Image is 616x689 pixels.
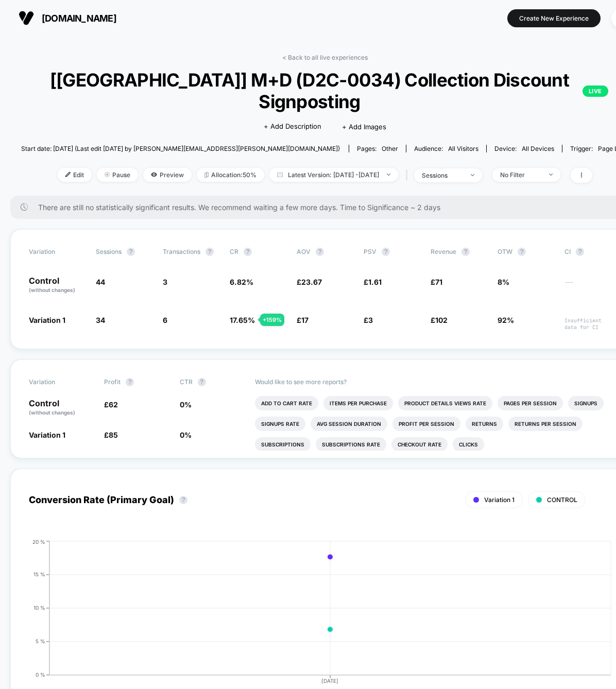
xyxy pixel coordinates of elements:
[453,437,484,452] li: Clicks
[498,278,509,286] span: 8%
[431,316,448,324] span: £
[392,417,460,431] li: Profit Per Session
[206,248,214,256] button: ?
[387,174,390,176] img: end
[230,278,253,286] span: 6.82 %
[105,172,110,177] img: end
[549,174,553,176] img: end
[297,278,322,286] span: £
[364,316,373,324] span: £
[508,417,583,431] li: Returns Per Session
[36,638,45,644] tspan: 5 %
[364,248,377,255] span: PSV
[33,605,45,611] tspan: 10 %
[568,396,604,410] li: Signups
[403,168,414,183] span: |
[522,145,554,152] span: all devices
[471,174,474,176] img: end
[382,145,398,152] span: other
[500,171,541,179] div: No Filter
[322,678,339,684] tspan: [DATE]
[255,437,311,452] li: Subscriptions
[97,168,138,182] span: Pause
[33,571,45,577] tspan: 15 %
[65,172,71,177] img: edit
[104,378,121,386] span: Profit
[316,437,386,452] li: Subscriptions Rate
[58,168,92,182] span: Edit
[198,378,206,386] button: ?
[507,9,601,27] button: Create New Experience
[180,400,192,409] span: 0 %
[230,248,238,255] span: CR
[398,396,492,410] li: Product Details Views Rate
[255,396,318,410] li: Add To Cart Rate
[29,399,94,417] p: Control
[197,168,264,182] span: Allocation: 50%
[518,248,526,256] button: ?
[126,378,134,386] button: ?
[42,13,116,24] span: [DOMAIN_NAME]
[277,172,283,177] img: calendar
[382,248,390,256] button: ?
[435,278,442,286] span: 71
[323,396,393,410] li: Items Per Purchase
[42,69,608,112] span: [[GEOGRAPHIC_DATA]] M+D (D2C-0034) Collection Discount Signposting
[368,316,373,324] span: 3
[163,248,200,255] span: Transactions
[15,10,119,26] button: [DOMAIN_NAME]
[498,248,554,256] span: OTW
[29,287,75,293] span: (without changes)
[431,248,456,255] span: Revenue
[29,277,85,294] p: Control
[264,122,321,132] span: + Add Description
[297,316,309,324] span: £
[435,316,448,324] span: 102
[127,248,135,256] button: ?
[29,430,65,439] span: Variation 1
[466,417,503,431] li: Returns
[311,417,387,431] li: Avg Session Duration
[260,314,284,326] div: + 159 %
[104,400,118,409] span: £
[357,145,398,152] div: Pages:
[255,417,305,431] li: Signups Rate
[301,316,309,324] span: 17
[29,316,65,324] span: Variation 1
[414,145,478,152] div: Audience:
[576,248,584,256] button: ?
[29,409,75,416] span: (without changes)
[431,278,442,286] span: £
[29,248,85,256] span: Variation
[96,316,105,324] span: 34
[143,168,192,182] span: Preview
[163,316,167,324] span: 6
[368,278,382,286] span: 1.61
[163,278,167,286] span: 3
[297,248,311,255] span: AOV
[204,172,209,178] img: rebalance
[498,396,563,410] li: Pages Per Session
[104,430,118,439] span: £
[391,437,448,452] li: Checkout Rate
[180,430,192,439] span: 0 %
[422,171,463,179] div: sessions
[461,248,470,256] button: ?
[21,145,340,152] span: Start date: [DATE] (Last edit [DATE] by [PERSON_NAME][EMAIL_ADDRESS][PERSON_NAME][DOMAIN_NAME])
[547,496,577,504] span: CONTROL
[364,278,382,286] span: £
[282,54,368,61] a: < Back to all live experiences
[583,85,608,97] p: LIVE
[484,496,515,504] span: Variation 1
[448,145,478,152] span: All Visitors
[244,248,252,256] button: ?
[96,278,105,286] span: 44
[342,123,386,131] span: + Add Images
[179,496,187,504] button: ?
[180,378,193,386] span: CTR
[301,278,322,286] span: 23.67
[32,538,45,544] tspan: 20 %
[498,316,514,324] span: 92%
[109,430,118,439] span: 85
[96,248,122,255] span: Sessions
